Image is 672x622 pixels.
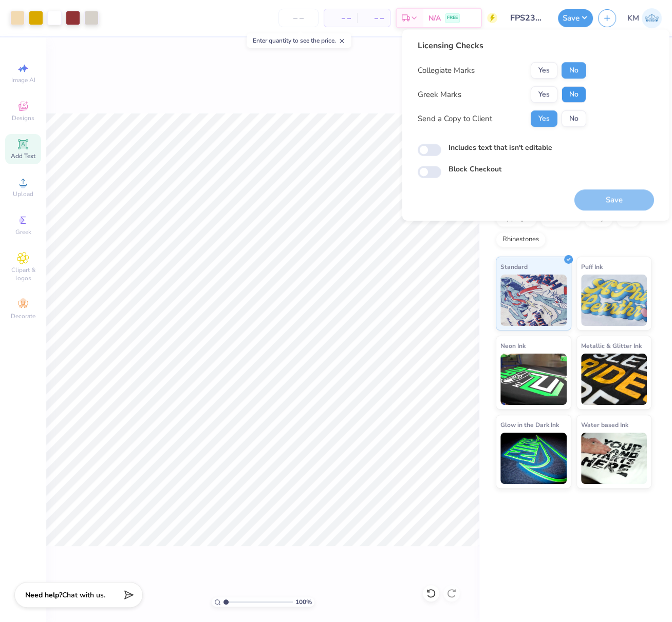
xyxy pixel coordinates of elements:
label: Includes text that isn't editable [449,142,552,153]
span: – – [330,13,351,24]
span: Upload [13,190,33,198]
button: Yes [531,110,557,127]
label: Block Checkout [449,164,501,175]
strong: Need help? [25,590,62,600]
img: Glow in the Dark Ink [500,433,567,484]
img: Water based Ink [581,433,647,484]
img: Metallic & Glitter Ink [581,354,647,405]
img: Neon Ink [500,354,567,405]
span: Water based Ink [581,419,628,430]
span: Standard [500,261,528,272]
div: Collegiate Marks [418,65,475,76]
span: Clipart & logos [5,266,41,282]
span: Image AI [11,76,35,84]
button: No [562,110,586,127]
span: Neon Ink [500,340,526,351]
input: Untitled Design [502,8,553,28]
span: Add Text [11,152,35,160]
span: Greek [15,228,31,236]
button: Yes [531,86,557,103]
span: Decorate [11,312,35,320]
div: Licensing Checks [418,40,586,52]
span: KM [627,12,639,24]
a: KM [627,8,662,28]
div: Greek Marks [418,89,461,101]
span: FREE [447,14,458,22]
input: – – [278,9,319,27]
span: 100 % [295,597,312,607]
div: Rhinestones [496,232,546,247]
img: Puff Ink [581,275,647,326]
span: Designs [12,114,34,122]
img: Katrina Mae Mijares [642,8,662,28]
button: Yes [531,62,557,79]
button: Save [558,9,593,27]
span: Metallic & Glitter Ink [581,340,642,351]
div: Send a Copy to Client [418,113,492,125]
button: No [562,62,586,79]
button: No [562,86,586,103]
span: N/A [428,13,441,24]
span: – – [363,13,384,24]
img: Standard [500,275,567,326]
div: Enter quantity to see the price. [247,33,351,48]
span: Chat with us. [62,590,105,600]
span: Glow in the Dark Ink [500,419,559,430]
span: Puff Ink [581,261,603,272]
